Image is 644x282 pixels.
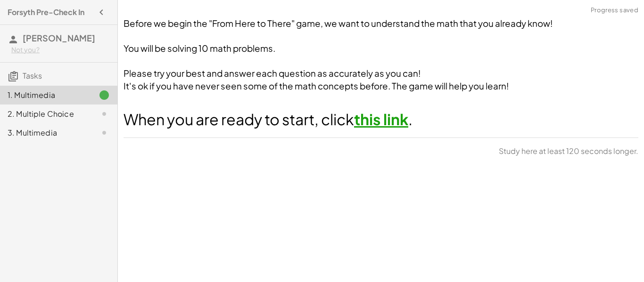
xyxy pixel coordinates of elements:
i: Task not started. [99,127,110,138]
i: Task finished. [99,89,110,101]
span: You will be solving 10 math problems. [124,43,275,54]
span: Study here at least 120 seconds longer. [499,145,638,157]
span: It's ok if you have never seen some of the math concepts before. The game will help you learn! [124,81,509,91]
span: Please try your best and answer each question as accurately as you can! [124,68,421,79]
h4: Forsyth Pre-Check In [8,7,84,18]
div: Not you? [11,45,110,55]
span: Before we begin the "From Here to There" game, we want to understand the math that you already know! [124,18,553,29]
div: 1. Multimedia [8,89,83,101]
span: When you are ready to start, click [124,110,354,129]
i: Task not started. [99,108,110,120]
span: [PERSON_NAME] [23,32,95,43]
a: this link [354,110,408,129]
div: 2. Multiple Choice [8,108,83,120]
span: Progress saved [591,6,638,15]
div: 3. Multimedia [8,127,83,138]
span: . [408,110,413,129]
span: Tasks [23,71,42,81]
